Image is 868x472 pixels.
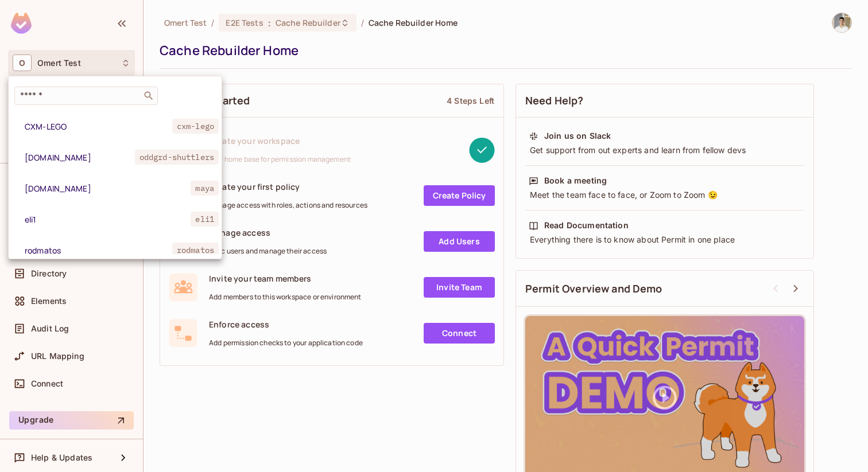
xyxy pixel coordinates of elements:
span: cxm-lego [172,119,219,134]
span: oddgrd-shuttlers [135,150,219,165]
span: [DOMAIN_NAME] [25,183,191,194]
span: CXM-LEGO [25,121,172,132]
span: rodmatos [25,245,172,256]
span: maya [191,181,219,196]
span: rodmatos [172,243,219,258]
span: eli1 [191,212,219,227]
span: eli1 [25,214,191,225]
span: [DOMAIN_NAME] [25,152,135,163]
